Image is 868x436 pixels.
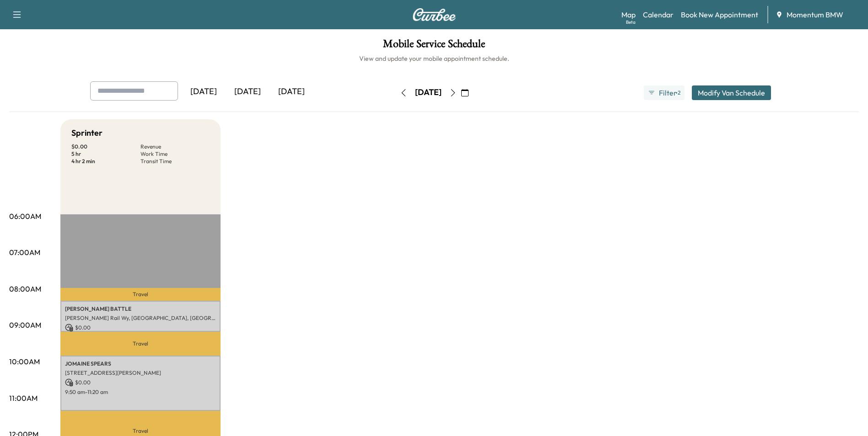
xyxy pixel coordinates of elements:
[60,288,221,301] p: Travel
[643,9,674,20] a: Calendar
[415,87,442,98] div: [DATE]
[71,127,102,139] h5: Sprinter
[9,319,41,330] p: 09:00AM
[65,305,216,313] p: [PERSON_NAME] BATTLE
[692,85,771,100] button: Modify Van Schedule
[65,388,216,396] p: 9:50 am - 11:20 am
[678,89,680,96] span: 2
[65,360,216,367] p: JOMAINE SPEARS
[140,150,210,158] p: Work Time
[675,90,677,95] span: ●
[140,143,210,150] p: Revenue
[65,378,216,387] p: $ 0.00
[71,150,140,158] p: 5 hr
[9,54,859,63] h6: View and update your mobile appointment schedule.
[412,8,456,21] img: Curbee Logo
[71,158,140,165] p: 4 hr 2 min
[659,87,675,98] span: Filter
[9,393,38,404] p: 11:00AM
[9,211,41,222] p: 06:00AM
[226,81,270,102] div: [DATE]
[65,314,216,322] p: [PERSON_NAME] Rail Wy, [GEOGRAPHIC_DATA], [GEOGRAPHIC_DATA]
[182,81,226,102] div: [DATE]
[9,356,40,367] p: 10:00AM
[65,369,216,377] p: [STREET_ADDRESS][PERSON_NAME]
[9,38,859,54] h1: Mobile Service Schedule
[644,85,684,100] button: Filter●2
[9,283,41,294] p: 08:00AM
[9,247,40,258] p: 07:00AM
[787,9,843,20] span: Momentum BMW
[270,81,313,102] div: [DATE]
[621,9,636,20] a: MapBeta
[626,19,636,26] div: Beta
[71,143,140,150] p: $ 0.00
[65,324,216,332] p: $ 0.00
[140,158,210,165] p: Transit Time
[60,332,221,356] p: Travel
[681,9,758,20] a: Book New Appointment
